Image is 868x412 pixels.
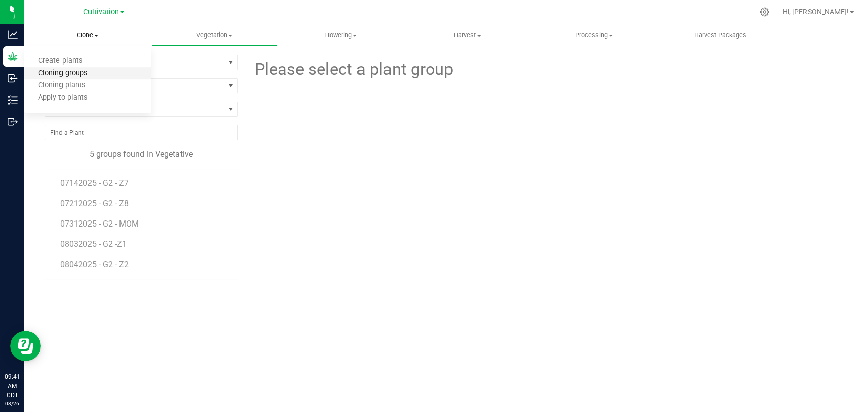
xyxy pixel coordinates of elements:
[60,219,139,229] span: 07312025 - G2 - MOM
[783,8,849,16] span: Hi, [PERSON_NAME]!
[657,24,784,46] a: Harvest Packages
[8,73,18,83] inline-svg: Inbound
[5,372,20,400] p: 09:41 AM CDT
[758,7,771,17] div: Manage settings
[152,30,277,40] span: Vegetation
[45,125,237,140] input: NO DATA FOUND
[225,55,237,70] span: select
[253,57,453,82] span: Please select a plant group
[278,30,404,40] span: Flowering
[24,81,99,90] span: Cloning plants
[8,51,18,61] inline-svg: Grow
[45,148,238,161] div: 5 groups found in Vegetative
[5,400,20,407] p: 08/26
[24,57,96,66] span: Create plants
[60,199,129,208] span: 07212025 - G2 - Z8
[60,178,129,188] span: 07142025 - G2 - Z7
[680,30,760,40] span: Harvest Packages
[83,8,119,16] span: Cultivation
[8,95,18,105] inline-svg: Inventory
[151,24,278,46] a: Vegetation
[10,331,41,361] iframe: Resource center
[60,239,127,249] span: 08032025 - G2 -Z1
[278,24,404,46] a: Flowering
[60,260,129,269] span: 08042025 - G2 - Z2
[8,29,18,40] inline-svg: Analytics
[530,24,657,46] a: Processing
[405,30,530,40] span: Harvest
[8,117,18,127] inline-svg: Outbound
[24,30,151,40] span: Clone
[404,24,531,46] a: Harvest
[531,30,656,40] span: Processing
[24,93,101,102] span: Apply to plants
[24,69,101,78] span: Cloning groups
[24,24,151,46] a: Clone Create plants Cloning groups Cloning plants Apply to plants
